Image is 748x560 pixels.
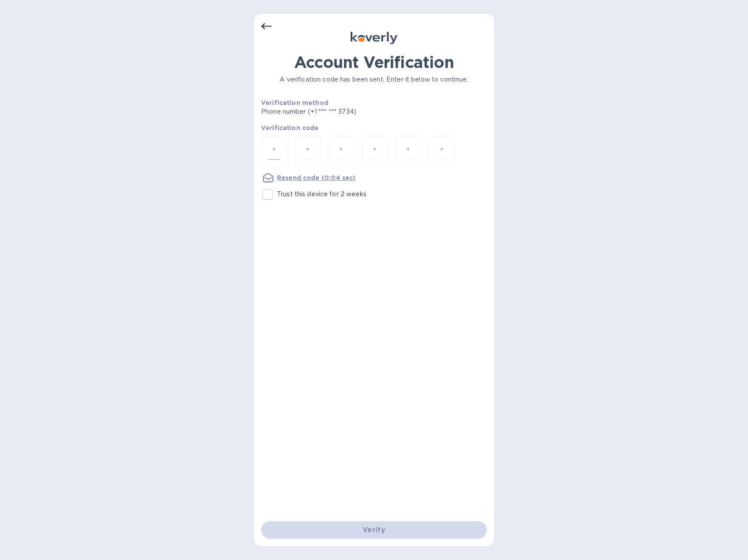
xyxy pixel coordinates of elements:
p: A verification code has been sent. Enter it below to continue. [261,75,487,84]
b: Verification method [261,99,329,106]
p: Trust this device for 2 weeks [277,190,367,199]
u: Resend code (0:04 sec) [277,174,355,181]
p: Phone number (+1 *** *** 3734) [261,107,424,116]
p: Verification code [261,123,487,132]
h1: Account Verification [261,53,487,71]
